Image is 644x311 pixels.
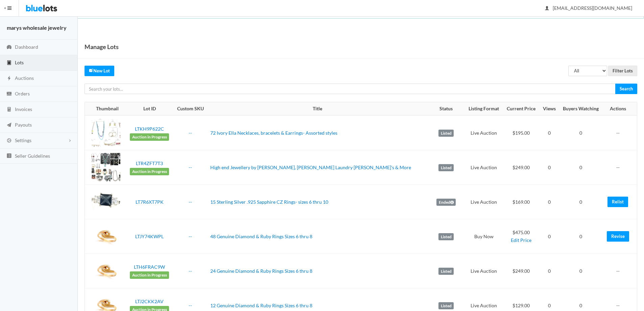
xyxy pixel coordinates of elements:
h1: Manage Lots [85,42,119,52]
a: 72 Ivory Ella Necklaces, bracelets & Earrings- Assorted styles [210,130,337,136]
input: Search your lots... [85,84,616,94]
span: Auction in Progress [130,168,169,175]
a: LTJY74KWPL [135,234,164,239]
ion-icon: cog [6,138,13,144]
a: createNew Lot [85,66,114,76]
td: 0 [540,150,559,185]
input: Search [615,84,637,94]
th: Buyers Watching [559,102,603,116]
label: Ended [436,199,456,206]
span: Orders [15,91,30,96]
span: Settings [15,137,31,143]
td: -- [603,115,637,150]
td: Live Auction [465,115,503,150]
td: 0 [559,185,603,219]
td: $475.00 [503,219,540,254]
th: Title [208,102,428,116]
a: High end Jewellery by [PERSON_NAME], [PERSON_NAME] Laundry [PERSON_NAME]'s & More [210,164,411,170]
span: Lots [15,60,24,65]
td: Live Auction [465,150,503,185]
th: Actions [603,102,637,116]
ion-icon: clipboard [6,60,13,66]
span: Dashboard [15,44,38,50]
span: [EMAIL_ADDRESS][DOMAIN_NAME] [545,5,632,11]
td: 0 [559,150,603,185]
label: Listed [438,233,454,241]
td: 0 [559,115,603,150]
span: Auction in Progress [130,271,169,279]
td: 0 [540,254,559,288]
td: 0 [540,185,559,219]
span: Seller Guidelines [15,153,50,159]
td: $195.00 [503,115,540,150]
a: 48 Genuine Diamond & Ruby Rings Sizes 6 thru 8 [210,234,312,239]
th: Thumbnail [85,102,126,116]
a: -- [189,164,192,170]
ion-icon: cash [6,91,13,97]
td: Live Auction [465,185,503,219]
span: Auctions [15,75,34,81]
a: LTKH9P622C [135,126,164,132]
th: Lot ID [126,102,173,116]
td: 0 [540,219,559,254]
td: -- [603,254,637,288]
ion-icon: calculator [6,107,13,113]
label: Listed [438,164,454,172]
th: Custom SKU [173,102,207,116]
th: Current Price [503,102,540,116]
span: Payouts [15,122,32,128]
td: 0 [559,254,603,288]
a: -- [189,130,192,136]
td: $169.00 [503,185,540,219]
a: -- [189,303,192,308]
ion-icon: flash [6,75,13,82]
a: LTR4ZFT7T3 [136,160,163,166]
ion-icon: list box [6,153,13,159]
ion-icon: person [544,5,550,12]
th: Status [428,102,465,116]
a: LTH6FRAC9W [134,264,165,270]
td: Live Auction [465,254,503,288]
td: $249.00 [503,150,540,185]
ion-icon: create [89,68,93,72]
a: 15 Sterling Silver .925 Sapphire CZ Rings- sizes 6 thru 10 [210,199,328,205]
a: -- [189,199,192,205]
label: Listed [438,130,454,137]
a: -- [189,268,192,274]
span: Auction in Progress [130,133,169,141]
th: Views [540,102,559,116]
a: Edit Price [511,237,531,243]
td: Buy Now [465,219,503,254]
td: -- [603,150,637,185]
a: Relist [607,197,628,207]
strong: marys wholesale jewelry [7,24,67,31]
a: Revise [607,231,629,242]
input: Filter Lots [608,66,637,76]
a: LTJ2CKK2AV [135,298,164,304]
a: 12 Genuine Diamond & Ruby Rings Sizes 6 thru 8 [210,303,312,308]
label: Listed [438,302,454,310]
td: $249.00 [503,254,540,288]
label: Listed [438,268,454,275]
ion-icon: speedometer [6,44,13,51]
td: 0 [540,115,559,150]
td: 0 [559,219,603,254]
a: -- [189,234,192,239]
a: LT7R6XT7PK [136,199,164,205]
th: Listing Format [465,102,503,116]
a: 24 Genuine Diamond & Ruby Rings Sizes 6 thru 8 [210,268,312,274]
ion-icon: paper plane [6,122,13,129]
span: Invoices [15,106,32,112]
